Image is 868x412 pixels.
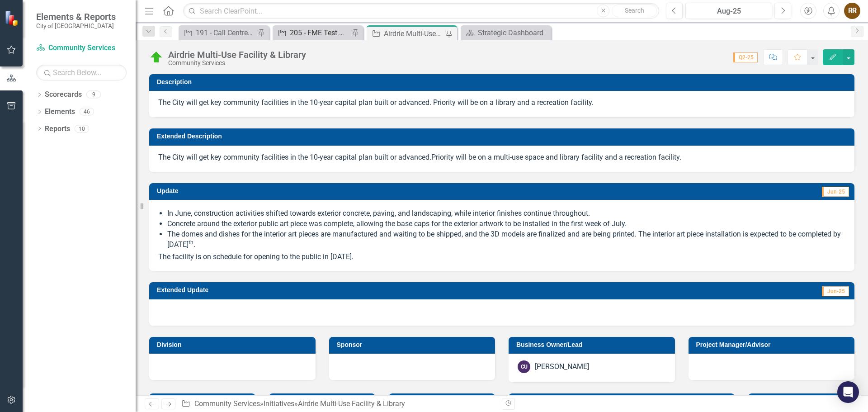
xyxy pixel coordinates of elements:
[168,60,306,66] div: Community Services
[149,50,164,65] img: On Target
[75,125,89,133] div: 10
[478,27,549,38] div: Strategic Dashboard
[167,229,845,250] li: The domes and dishes for the interior art pieces are manufactured and waiting to be shipped, and ...
[612,5,657,17] button: Search
[157,287,606,294] h3: Extended Update
[36,22,116,29] small: City of [GEOGRAPHIC_DATA]
[431,153,681,161] span: Priority will be on a multi-use space and library facility and a recreation facility.
[689,6,769,17] div: Aug-25
[45,124,70,134] a: Reports
[168,50,306,60] div: Airdrie Multi-Use Facility & Library
[290,27,349,38] div: 205 - FME Test Server
[181,27,255,38] a: 191 - Call Centre Solution and Telephone System Replacement
[822,286,849,296] span: Jun-25
[196,27,255,38] div: 191 - Call Centre Solution and Telephone System Replacement
[157,133,850,140] h3: Extended Description
[298,399,405,408] div: Airdrie Multi-Use Facility & Library
[157,341,311,348] h3: Division
[80,108,94,116] div: 46
[822,187,849,197] span: Jun-25
[685,3,772,19] button: Aug-25
[45,107,75,117] a: Elements
[463,27,549,38] a: Strategic Dashboard
[86,91,101,99] div: 9
[837,381,859,403] div: Open Intercom Messenger
[167,219,845,229] li: Concrete around the exterior public art piece was complete, allowing the base caps for the exteri...
[194,399,260,408] a: Community Services
[183,3,659,19] input: Search ClearPoint...
[5,10,20,26] img: ClearPoint Strategy
[158,152,845,163] p: The City will get key community facilities in the 10-year capital plan built or advanced.
[36,43,127,53] a: Community Services
[264,399,294,408] a: Initiatives
[625,7,644,14] span: Search
[696,341,850,348] h3: Project Manager/Advisor
[36,11,116,22] span: Elements & Reports
[158,98,594,107] span: The City will get key community facilities in the 10-year capital plan built or advanced. Priorit...
[157,79,850,85] h3: Description
[45,90,82,100] a: Scorecards
[535,362,589,372] div: [PERSON_NAME]
[518,360,530,373] div: CU
[189,239,193,246] sup: th
[516,341,670,348] h3: Business Owner/Lead
[181,399,495,409] div: » »
[337,341,491,348] h3: Sponsor
[167,208,845,219] li: In June, construction activities shifted towards exterior concrete, paving, and landscaping, whil...
[157,188,458,194] h3: Update
[36,65,127,81] input: Search Below...
[384,28,443,39] div: Airdrie Multi-Use Facility & Library
[275,27,349,38] a: 205 - FME Test Server
[844,3,860,19] button: RR
[733,52,758,62] span: Q2-25
[158,252,845,262] p: The facility is on schedule for opening to the public in [DATE].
